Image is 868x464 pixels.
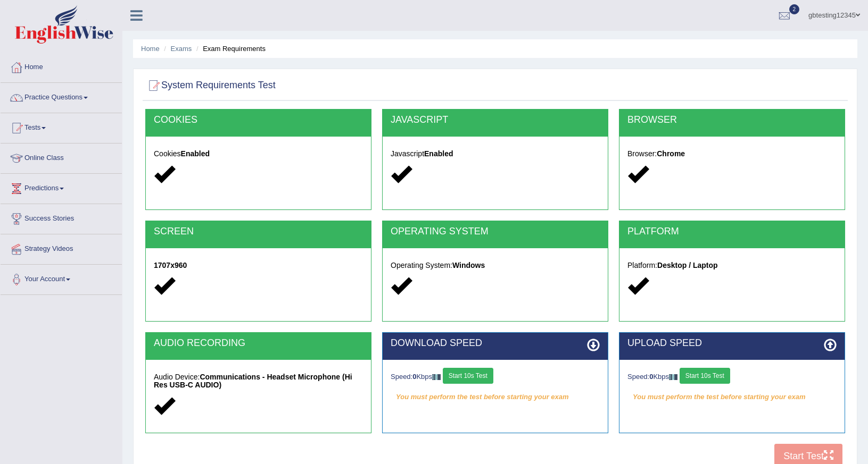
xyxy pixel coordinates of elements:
a: Exams [171,45,192,53]
h2: JAVASCRIPT [391,115,600,125]
strong: Enabled [181,149,210,158]
img: ajax-loader-fb-connection.gif [669,374,677,380]
em: You must perform the test before starting your exam [627,389,837,405]
button: Start 10s Test [443,368,493,384]
h2: BROWSER [627,115,837,125]
h5: Operating System: [391,261,600,269]
div: Speed: Kbps [391,368,600,386]
strong: Chrome [657,149,685,158]
img: ajax-loader-fb-connection.gif [432,374,441,380]
strong: 0 [412,373,416,381]
h2: OPERATING SYSTEM [391,226,600,237]
strong: Windows [452,261,485,269]
strong: Enabled [424,149,453,158]
a: Success Stories [1,204,122,231]
span: 2 [789,4,800,14]
h2: UPLOAD SPEED [627,338,837,349]
h2: System Requirements Test [145,78,276,94]
a: Your Account [1,265,122,291]
h2: AUDIO RECORDING [154,338,363,349]
h5: Browser: [627,150,837,158]
div: Speed: Kbps [627,368,837,386]
a: Predictions [1,174,122,200]
a: Home [1,53,122,79]
h2: COOKIES [154,115,363,125]
h5: Platform: [627,261,837,269]
li: Exam Requirements [194,44,266,54]
a: Tests [1,113,122,140]
a: Practice Questions [1,83,122,109]
strong: 0 [649,373,653,381]
button: Start 10s Test [680,368,730,384]
h5: Cookies [154,150,363,158]
em: You must perform the test before starting your exam [391,389,600,405]
strong: Desktop / Laptop [657,261,718,269]
h5: Javascript [391,150,600,158]
a: Strategy Videos [1,234,122,261]
h2: DOWNLOAD SPEED [391,338,600,349]
a: Online Class [1,144,122,170]
strong: 1707x960 [154,261,187,269]
strong: Communications - Headset Microphone (Hi Res USB-C AUDIO) [154,373,352,389]
h5: Audio Device: [154,373,363,390]
h2: SCREEN [154,226,363,237]
a: Home [141,45,160,53]
h2: PLATFORM [627,226,837,237]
